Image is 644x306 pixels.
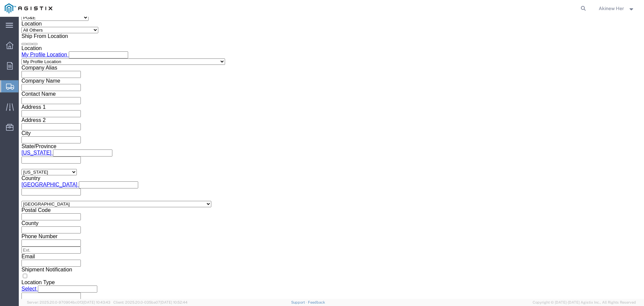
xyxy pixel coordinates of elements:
[598,4,635,12] button: Akinew Her
[160,300,187,304] span: [DATE] 10:52:44
[599,5,624,12] span: Akinew Her
[19,17,644,299] iframe: FS Legacy Container
[113,300,187,304] span: Client: 2025.20.0-035ba07
[83,300,110,304] span: [DATE] 10:43:43
[27,300,110,304] span: Server: 2025.20.0-970904bc0f3
[308,300,325,304] a: Feedback
[533,300,636,305] span: Copyright © [DATE]-[DATE] Agistix Inc., All Rights Reserved
[291,300,308,304] a: Support
[5,3,52,13] img: logo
